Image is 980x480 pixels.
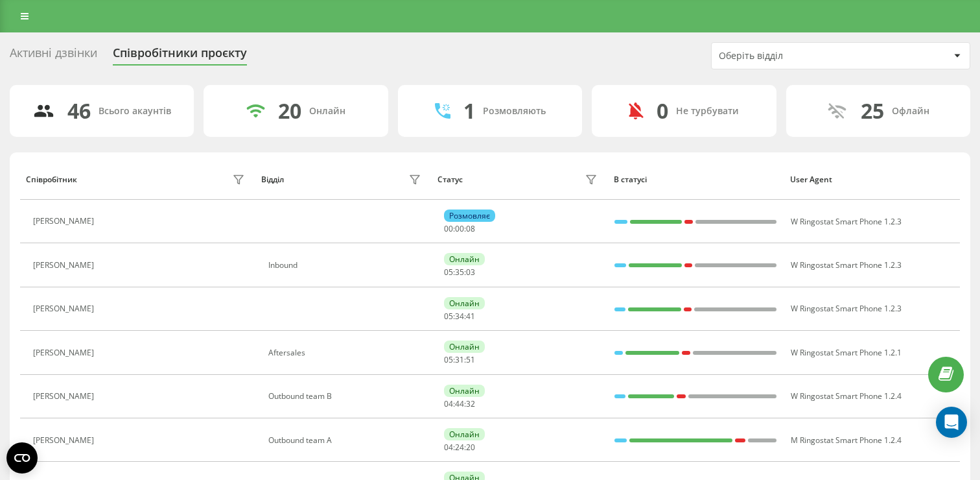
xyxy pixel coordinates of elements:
div: : : [444,443,475,452]
span: W Ringostat Smart Phone 1.2.3 [791,216,902,227]
span: 04 [444,398,453,409]
div: 20 [278,99,301,123]
div: Співробітник [26,175,77,184]
div: : : [444,400,475,409]
div: [PERSON_NAME] [33,261,97,270]
div: Розмовляє [444,210,495,222]
span: 04 [444,442,453,453]
div: Outbound team A [268,436,425,445]
span: W Ringostat Smart Phone 1.2.1 [791,347,902,358]
span: 24 [455,442,464,453]
div: [PERSON_NAME] [33,436,97,445]
span: 00 [444,223,453,234]
span: W Ringostat Smart Phone 1.2.4 [791,390,902,402]
span: 41 [466,311,475,322]
div: 25 [861,99,884,123]
span: 08 [466,223,475,234]
div: 46 [67,99,91,123]
div: : : [444,224,475,234]
div: Відділ [261,175,284,184]
button: Open CMP widget [6,442,38,474]
div: Активні дзвінки [10,46,97,66]
span: 05 [444,267,453,278]
div: Розмовляють [483,106,546,117]
div: Онлайн [309,106,345,117]
div: Онлайн [444,428,485,440]
div: : : [444,355,475,365]
div: Не турбувати [676,106,739,117]
div: Онлайн [444,297,485,309]
div: : : [444,268,475,277]
span: 05 [444,311,453,322]
div: Онлайн [444,385,485,397]
span: M Ringostat Smart Phone 1.2.4 [791,435,902,446]
span: 31 [455,354,464,365]
span: 35 [455,267,464,278]
div: Open Intercom Messenger [936,407,967,438]
div: Офлайн [892,106,929,117]
span: 00 [455,223,464,234]
div: [PERSON_NAME] [33,392,97,401]
div: [PERSON_NAME] [33,304,97,313]
span: 32 [466,398,475,409]
div: Онлайн [444,253,485,265]
div: Онлайн [444,341,485,353]
span: W Ringostat Smart Phone 1.2.3 [791,259,902,270]
div: Inbound [268,261,425,270]
div: Всього акаунтів [99,106,171,117]
div: Співробітники проєкту [113,46,247,66]
span: W Ringostat Smart Phone 1.2.3 [791,303,902,314]
div: 1 [463,99,475,123]
div: В статусі [614,175,778,184]
span: 20 [466,442,475,453]
div: [PERSON_NAME] [33,348,97,357]
span: 44 [455,398,464,409]
div: Оберіть відділ [719,51,874,62]
div: [PERSON_NAME] [33,217,97,226]
div: Статус [437,175,463,184]
div: 0 [657,99,668,123]
span: 05 [444,354,453,365]
span: 51 [466,354,475,365]
span: 03 [466,267,475,278]
span: 34 [455,311,464,322]
div: Outbound team B [268,392,425,401]
div: : : [444,312,475,321]
div: User Agent [790,175,954,184]
div: Aftersales [268,348,425,357]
